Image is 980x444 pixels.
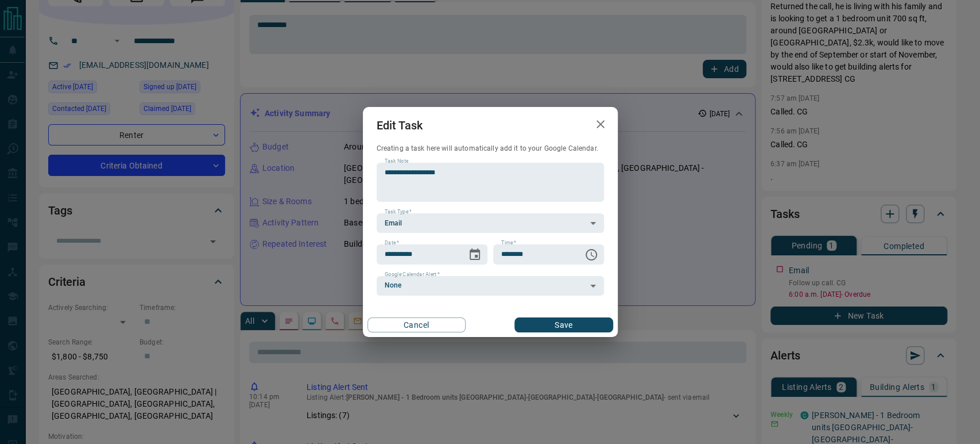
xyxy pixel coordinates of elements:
[514,317,613,332] button: Save
[367,317,466,332] button: Cancel
[580,243,603,266] button: Choose time, selected time is 6:00 AM
[385,158,408,165] label: Task Note
[363,107,436,144] h2: Edit Task
[385,271,440,278] label: Google Calendar Alert
[377,213,604,233] div: Email
[501,239,516,247] label: Time
[385,208,412,216] label: Task Type
[377,276,604,296] div: None
[385,239,399,247] label: Date
[463,243,486,266] button: Choose date, selected date is Aug 19, 2025
[377,144,604,154] p: Creating a task here will automatically add it to your Google Calendar.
